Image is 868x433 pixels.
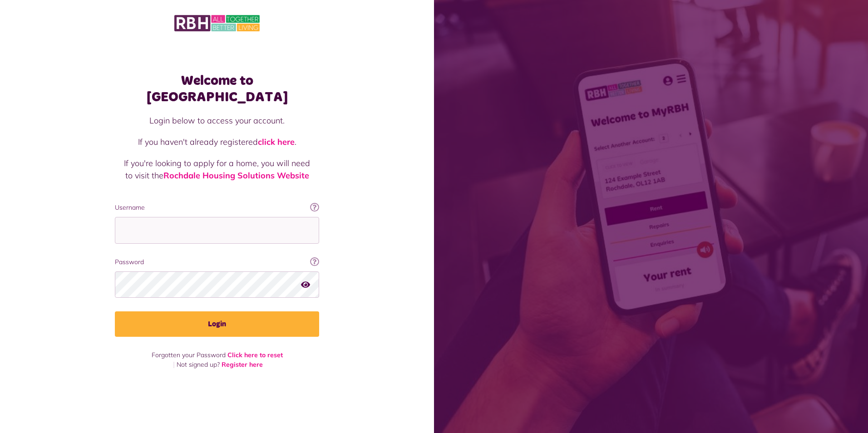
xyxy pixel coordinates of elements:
[222,360,263,369] a: Register here
[152,351,226,359] span: Forgotten your Password
[124,157,310,182] p: If you're looking to apply for a home, you will need to visit the
[124,136,310,148] p: If you haven't already registered .
[115,73,319,105] h1: Welcome to [GEOGRAPHIC_DATA]
[115,203,319,212] label: Username
[124,114,310,127] p: Login below to access your account.
[177,360,220,369] span: Not signed up?
[258,137,295,147] a: click here
[227,351,283,359] a: Click here to reset
[163,170,309,181] a: Rochdale Housing Solutions Website
[174,14,260,33] img: MyRBH
[115,311,319,337] button: Login
[115,257,319,267] label: Password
